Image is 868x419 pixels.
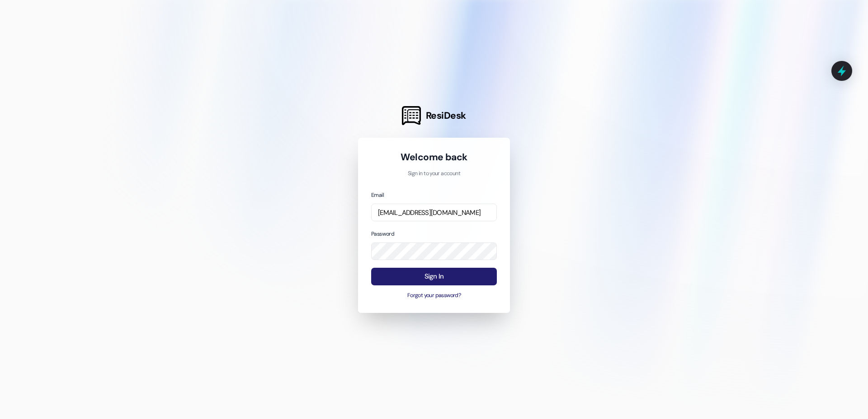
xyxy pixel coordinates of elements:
p: Sign in to your account [371,170,497,178]
label: Email [371,191,384,199]
button: Forgot your password? [371,292,497,300]
h1: Welcome back [371,151,497,163]
span: ResiDesk [426,109,466,122]
input: name@example.com [371,204,497,221]
button: Sign In [371,268,497,285]
img: ResiDesk Logo [402,106,421,125]
label: Password [371,230,394,237]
